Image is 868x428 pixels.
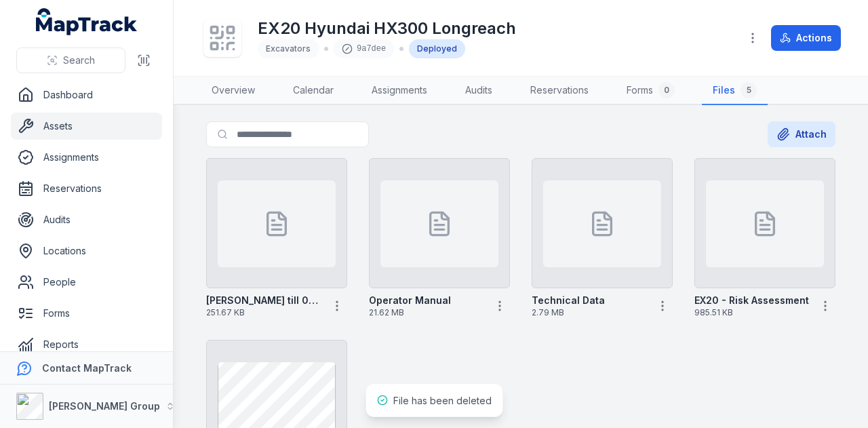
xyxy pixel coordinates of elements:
a: Assignments [361,77,438,105]
a: Forms0 [616,77,686,105]
div: 0 [658,82,675,98]
a: Audits [454,77,503,105]
a: Assets [11,113,162,140]
a: People [11,269,162,296]
span: File has been deleted [393,395,492,406]
strong: [PERSON_NAME] till 06 2026 [206,294,321,307]
a: Overview [201,77,266,105]
a: MapTrack [36,8,138,35]
button: Attach [768,121,835,147]
a: Reports [11,331,162,358]
div: Deployed [409,39,465,58]
span: Search [63,54,95,67]
span: 21.62 MB [369,307,484,318]
span: 2.79 MB [532,307,647,318]
strong: Technical Data [532,294,605,307]
div: 9a7dee [334,39,394,58]
a: Reservations [11,175,162,202]
a: Calendar [282,77,344,105]
h1: EX20 Hyundai HX300 Longreach [258,18,516,39]
button: Actions [771,25,841,51]
strong: Contact MapTrack [42,362,132,374]
strong: Operator Manual [369,294,451,307]
a: Reservations [519,77,599,105]
a: Dashboard [11,81,162,109]
a: Audits [11,206,162,233]
div: 5 [741,82,757,98]
span: 251.67 KB [206,307,321,318]
strong: [PERSON_NAME] Group [49,400,160,412]
span: Excavators [266,43,311,54]
a: Assignments [11,144,162,171]
a: Files5 [702,77,768,105]
a: Locations [11,237,162,265]
button: Search [16,47,125,73]
strong: EX20 - Risk Assessment [694,294,809,307]
span: 985.51 KB [694,307,810,318]
a: Forms [11,300,162,327]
